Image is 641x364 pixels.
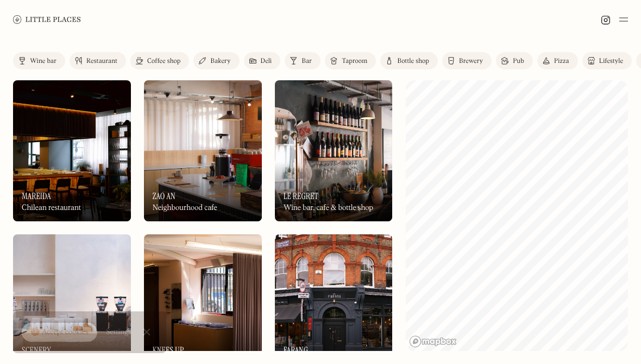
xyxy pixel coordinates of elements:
a: Settings [106,320,131,344]
div: Restaurant [86,58,117,65]
div: Close Cookie Popup [146,332,147,333]
div: Bakery [210,58,230,65]
h3: Le Regret [284,191,318,201]
h3: Knees Up [153,345,184,355]
a: Pub [496,52,533,69]
a: Zao AnZao AnZao AnNeighbourhood cafe [144,80,262,221]
img: Zao An [144,80,262,221]
a: Mapbox homepage [409,335,457,348]
h3: Mareida [22,191,51,201]
a: Bakery [193,52,239,69]
a: Restaurant [70,52,126,69]
div: Wine bar, cafe & bottle shop [284,203,373,213]
canvas: Map [406,80,629,351]
h3: Farang [284,345,309,355]
div: Wine bar [30,58,56,65]
a: Bar [285,52,320,69]
div: Coffee shop [147,58,180,65]
div: 🍪 Accept cookies [30,327,89,338]
div: Bar [301,58,312,65]
a: Deli [244,52,281,69]
div: Taproom [342,58,367,65]
div: Bottle shop [397,58,429,65]
a: MareidaMareidaMareidaChilean restaurant [13,80,131,221]
div: Brewery [459,58,483,65]
a: Wine bar [13,52,65,69]
img: Mareida [13,80,131,221]
a: Lifestyle [582,52,632,69]
a: Le RegretLe RegretLe RegretWine bar, cafe & bottle shop [275,80,393,221]
div: Neighbourhood cafe [153,203,217,213]
a: Bottle shop [380,52,438,69]
div: Pizza [554,58,569,65]
a: Close Cookie Popup [136,321,158,343]
a: Brewery [442,52,492,69]
div: Chilean restaurant [22,203,81,213]
img: Le Regret [275,80,393,221]
h3: Zao An [153,191,175,201]
a: Taproom [325,52,376,69]
div: Pub [513,58,524,65]
div: Settings [106,328,131,336]
div: Deli [261,58,272,65]
a: 🍪 Accept cookies [22,323,97,342]
a: Pizza [537,52,578,69]
div: Lifestyle [599,58,623,65]
a: Coffee shop [130,52,189,69]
